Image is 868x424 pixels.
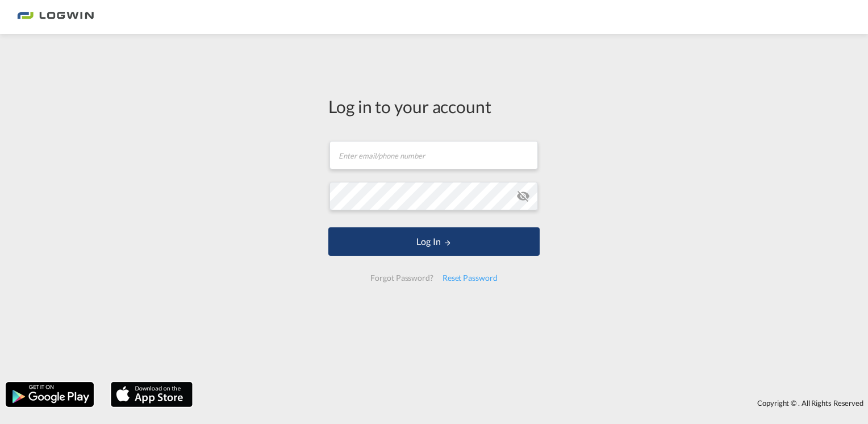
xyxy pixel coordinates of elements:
[516,189,530,203] md-icon: icon-eye-off
[110,381,194,408] img: apple.png
[198,393,868,413] div: Copyright © . All Rights Reserved
[329,141,538,169] input: Enter email/phone number
[328,94,540,118] div: Log in to your account
[5,381,95,408] img: google.png
[17,5,94,30] img: 2761ae10d95411efa20a1f5e0282d2d7.png
[366,268,437,288] div: Forgot Password?
[438,268,502,288] div: Reset Password
[328,227,540,256] button: LOGIN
